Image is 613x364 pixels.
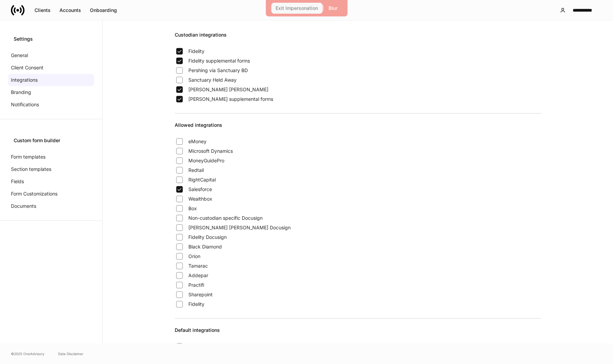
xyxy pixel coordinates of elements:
div: Custodian integrations [175,31,541,46]
div: Clients [35,8,51,13]
a: Branding [8,86,94,98]
span: MoneyGuidePro [188,157,224,164]
a: Integrations [8,74,94,86]
p: Section templates [11,166,51,173]
span: Wealthbox [188,196,212,202]
span: Box [188,205,197,212]
span: Redtail [188,167,204,174]
span: © 2025 OneAdvisory [11,351,44,356]
a: Form Customizations [8,188,94,200]
div: Onboarding [90,8,117,13]
div: Exit Impersonation [276,6,318,11]
div: Custom form builder [14,137,89,144]
span: Tamarac [188,262,208,269]
p: Client Consent [11,64,43,71]
span: Fidelity [188,301,204,308]
span: Practifi [188,282,204,288]
a: General [8,49,94,62]
span: [PERSON_NAME] [PERSON_NAME] Docusign [188,224,291,231]
span: Non-custodian specific Docusign [188,215,263,221]
a: Data Disclaimer [58,351,83,356]
button: Onboarding [85,5,121,16]
span: Microsoft Dynamics [188,148,233,154]
button: Blur [324,3,342,14]
p: Fields [11,178,24,185]
p: General [11,52,28,59]
p: Form templates [11,153,45,160]
span: Pershing via Sanctuary BD [188,67,248,74]
button: Clients [30,5,55,16]
div: Accounts [59,8,81,13]
p: Branding [11,89,31,96]
p: Form Customizations [11,190,57,197]
p: Documents [11,203,36,210]
div: Settings [14,36,89,42]
button: Exit Impersonation [271,3,322,14]
span: Fidelity Docusign [188,234,227,241]
span: Orion [188,253,200,260]
div: Allowed integrations [175,122,541,137]
p: Notifications [11,101,39,108]
span: [PERSON_NAME] [PERSON_NAME] [188,86,268,93]
a: Fields [8,175,94,188]
span: Salesforce [188,343,212,350]
span: Addepar [188,272,208,279]
span: Black Diamond [188,243,222,250]
div: Blur [329,6,337,11]
span: Sharepoint [188,291,213,298]
span: RightCapital [188,176,216,183]
p: Integrations [11,77,38,83]
a: Client Consent [8,62,94,74]
div: Default integrations [175,327,541,342]
a: Section templates [8,163,94,175]
a: Documents [8,200,94,212]
span: Sanctuary Held Away [188,77,237,83]
span: [PERSON_NAME] supplemental forms [188,96,273,103]
button: Accounts [55,5,85,16]
span: Salesforce [188,186,212,193]
a: Form templates [8,151,94,163]
a: Notifications [8,98,94,111]
span: Fidelity supplemental forms [188,57,250,64]
span: Fidelity [188,48,204,55]
span: eMoney [188,138,206,145]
